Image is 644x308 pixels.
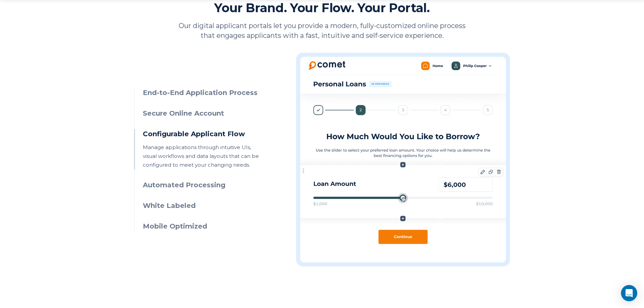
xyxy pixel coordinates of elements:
div: Open Intercom Messenger [621,285,637,301]
img: Configurable Applicant Flow [296,53,510,266]
p: Manage applications through intuitive UIs, visual workflows and data layouts that can be configur... [143,143,266,169]
h3: Mobile Optimized [143,221,266,231]
h3: Automated Processing [143,180,266,190]
h3: White Labeled [143,201,266,211]
h3: End-to-End Application Process [143,88,266,98]
h3: Secure Online Account [143,109,266,118]
h3: Configurable Applicant Flow [143,129,266,139]
p: Our digital applicant portals let you provide a modern, fully-customized online process that enga... [175,21,469,41]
